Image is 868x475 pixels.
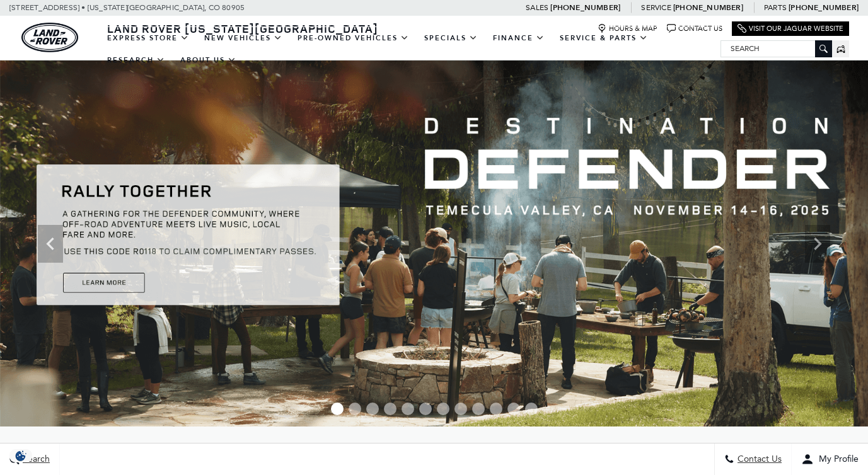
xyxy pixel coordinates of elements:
[454,403,467,415] span: Go to slide 8
[197,27,290,49] a: New Vehicles
[100,49,173,71] a: Research
[419,403,432,415] span: Go to slide 6
[6,449,35,462] img: Opt-Out Icon
[100,21,386,36] a: Land Rover [US_STATE][GEOGRAPHIC_DATA]
[9,3,245,12] a: [STREET_ADDRESS] • [US_STATE][GEOGRAPHIC_DATA], CO 80905
[331,403,344,415] span: Go to slide 1
[667,24,722,33] a: Contact Us
[384,403,396,415] span: Go to slide 4
[490,403,502,415] span: Go to slide 10
[789,3,859,13] a: [PHONE_NUMBER]
[21,23,78,52] a: land-rover
[721,41,831,56] input: Search
[734,454,782,465] span: Contact Us
[507,403,520,415] span: Go to slide 11
[764,3,787,12] span: Parts
[673,3,743,13] a: [PHONE_NUMBER]
[173,49,244,71] a: About Us
[107,21,378,36] span: Land Rover [US_STATE][GEOGRAPHIC_DATA]
[472,403,485,415] span: Go to slide 9
[100,27,197,49] a: EXPRESS STORE
[349,403,361,415] span: Go to slide 2
[738,24,843,33] a: Visit Our Jaguar Website
[366,403,379,415] span: Go to slide 3
[792,444,868,475] button: Open user profile menu
[485,27,552,49] a: Finance
[417,27,485,49] a: Specials
[550,3,620,13] a: [PHONE_NUMBER]
[552,27,656,49] a: Service & Parts
[525,403,538,415] span: Go to slide 12
[6,449,35,462] section: Click to Open Cookie Consent Modal
[38,225,63,263] div: Previous
[21,23,78,52] img: Land Rover
[598,24,657,33] a: Hours & Map
[100,27,720,71] nav: Main Navigation
[526,3,548,12] span: Sales
[814,454,859,465] span: My Profile
[402,403,414,415] span: Go to slide 5
[641,3,671,12] span: Service
[437,403,449,415] span: Go to slide 7
[805,225,830,263] div: Next
[290,27,417,49] a: Pre-Owned Vehicles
